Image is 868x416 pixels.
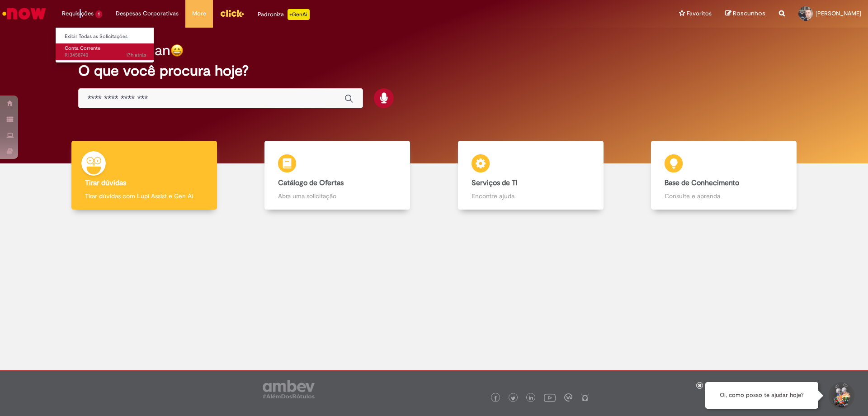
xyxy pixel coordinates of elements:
img: click_logo_yellow_360x200.png [220,6,244,20]
a: Serviços de TI Encontre ajuda [434,141,627,210]
img: logo_footer_linkedin.png [529,396,533,401]
p: Tirar dúvidas com Lupi Assist e Gen Ai [85,191,203,201]
img: logo_footer_facebook.png [493,396,498,401]
div: Oi, como posso te ajudar hoje? [705,382,818,409]
a: Rascunhos [725,10,765,18]
span: R13458740 [65,52,146,59]
p: Consulte e aprenda [665,191,783,201]
img: logo_footer_twitter.png [511,396,515,401]
a: Tirar dúvidas Tirar dúvidas com Lupi Assist e Gen Ai [47,141,241,210]
button: Iniciar Conversa de Suporte [827,382,854,409]
p: Abra uma solicitação [278,191,396,201]
span: Despesas Corporativas [116,9,179,18]
span: [PERSON_NAME] [816,10,861,17]
a: Base de Conhecimento Consulte e aprenda [627,141,821,210]
span: Requisições [62,9,94,18]
span: Favoritos [687,9,712,18]
span: 17h atrás [126,52,146,58]
h2: O que você procura hoje? [78,63,790,79]
span: Rascunhos [733,9,765,18]
b: Serviços de TI [472,178,518,187]
div: Padroniza [258,9,310,20]
p: Encontre ajuda [472,191,590,201]
b: Base de Conhecimento [665,178,739,187]
a: Catálogo de Ofertas Abra uma solicitação [241,141,434,210]
a: Aberto R13458740 : Conta Corrente [56,43,155,60]
img: logo_footer_workplace.png [564,393,572,402]
img: logo_footer_ambev_rotulo_gray.png [263,380,315,398]
img: happy-face.png [170,44,184,57]
span: More [192,9,206,18]
b: Tirar dúvidas [85,178,126,187]
a: Exibir Todas as Solicitações [56,32,155,42]
ul: Requisições [55,27,154,63]
img: logo_footer_naosei.png [581,393,589,402]
img: ServiceNow [1,5,47,23]
p: +GenAi [288,9,310,20]
span: 1 [95,10,102,18]
span: Conta Corrente [65,45,100,52]
img: logo_footer_youtube.png [544,392,556,403]
b: Catálogo de Ofertas [278,178,344,187]
time: 28/08/2025 15:35:24 [126,52,146,58]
